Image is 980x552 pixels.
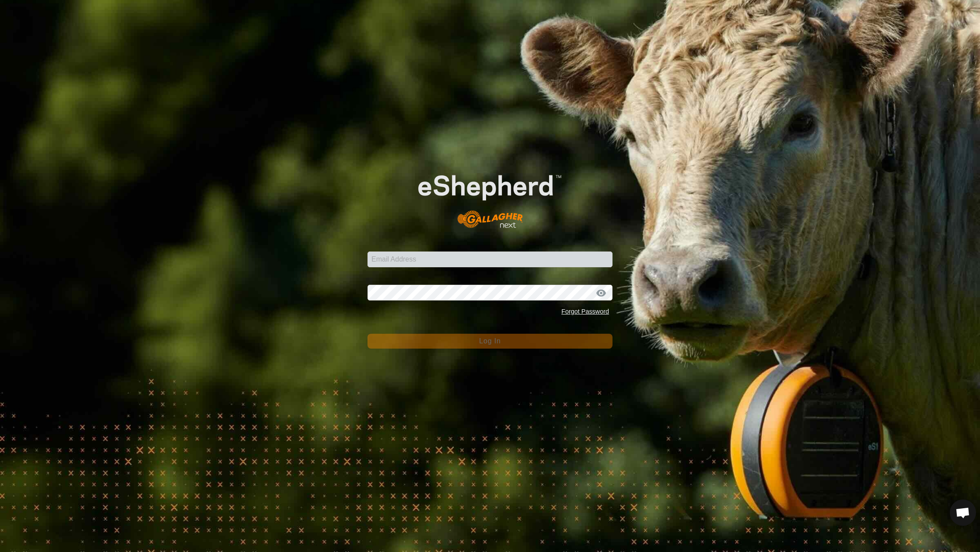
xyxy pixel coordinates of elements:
[561,308,609,315] a: Forgot Password
[367,334,612,349] button: Log In
[392,154,588,238] img: E-shepherd Logo
[367,252,612,267] input: Email Address
[950,500,976,526] div: Open chat
[479,337,500,345] span: Log In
